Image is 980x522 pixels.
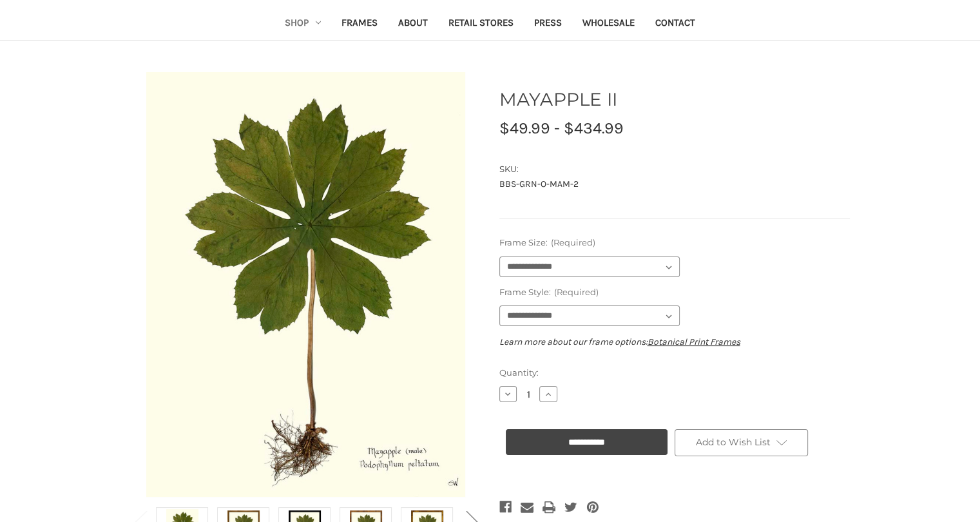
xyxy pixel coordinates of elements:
[648,336,740,347] a: Botanical Print Frames
[499,119,624,137] span: $49.99 - $434.99
[499,367,850,380] label: Quantity:
[274,8,331,40] a: Shop
[499,335,850,349] p: Learn more about our frame options:
[695,436,770,448] span: Add to Wish List
[499,286,850,299] label: Frame Style:
[499,86,850,113] h1: MAYAPPLE II
[438,8,524,40] a: Retail Stores
[645,8,706,40] a: Contact
[524,8,572,40] a: Press
[499,163,847,176] dt: SKU:
[675,429,809,456] a: Add to Wish List
[145,72,467,497] img: Unframed
[499,237,850,249] label: Frame Size:
[572,8,645,40] a: Wholesale
[550,237,595,247] small: (Required)
[388,8,438,40] a: About
[553,287,598,297] small: (Required)
[499,177,850,191] dd: BBS-GRN-O-MAM-2
[331,8,388,40] a: Frames
[543,498,555,516] a: Print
